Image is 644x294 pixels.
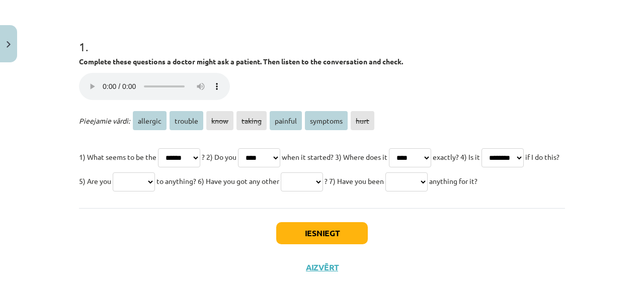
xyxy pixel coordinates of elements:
span: painful [270,111,302,130]
span: know [206,111,233,130]
span: ? 7) Have you been [325,176,384,185]
span: symptoms [305,111,348,130]
img: icon-close-lesson-0947bae3869378f0d4975bcd49f059093ad1ed9edebbc8119c70593378902aed.svg [7,41,11,48]
span: Pieejamie vārdi: [79,116,130,125]
span: to anything? 6) Have you got any other [156,176,279,185]
span: hurt [351,111,374,130]
span: taking [236,111,267,130]
span: 1) What seems to be the [79,152,156,161]
span: ? 2) Do you [202,152,236,161]
button: Aizvērt [303,262,341,272]
span: when it started? 3) Where does it [282,152,387,161]
strong: Complete these questions a doctor might ask a patient. Then listen to the conversation and check. [79,57,403,66]
h1: 1 . [79,22,565,53]
span: trouble [170,111,203,130]
button: Iesniegt [276,222,368,244]
span: anything for it? [429,176,477,185]
span: exactly? 4) Is it [433,152,480,161]
span: allergic [133,111,167,130]
audio: Jūsu pārlūkprogramma neatbalsta audio atskaņotāju. [79,73,230,100]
